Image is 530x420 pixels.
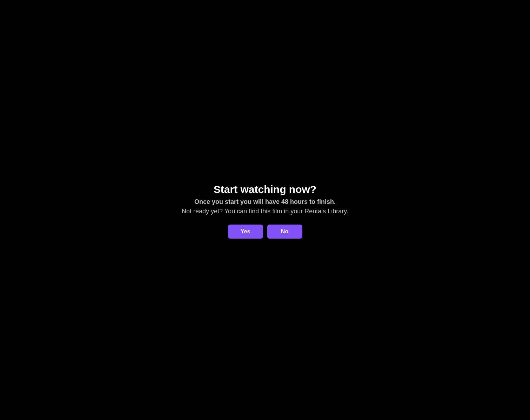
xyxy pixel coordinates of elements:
a: Rentals Library. [304,208,348,215]
p: Not ready yet? You can find this film in your [182,207,348,216]
a: No [267,225,302,239]
p: Start watching now? [214,181,316,197]
button: Yes [228,225,263,239]
p: Once you start you will have 48 hours to finish. [194,197,336,207]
